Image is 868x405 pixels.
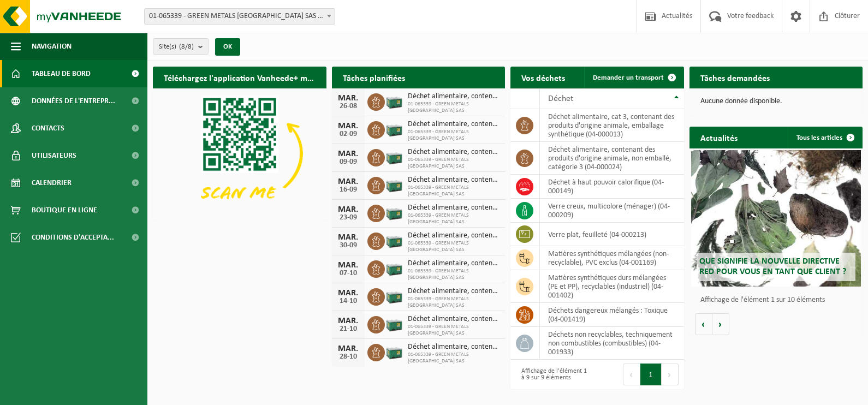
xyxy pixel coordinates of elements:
[662,364,679,385] button: Next
[32,87,115,115] span: Données de l'entrepr...
[337,344,359,353] div: MAR.
[699,257,846,276] span: Que signifie la nouvelle directive RED pour vous en tant que client ?
[408,352,500,365] span: 01-065339 - GREEN METALS [GEOGRAPHIC_DATA] SAS
[540,223,684,246] td: verre plat, feuilleté (04-000213)
[385,147,403,166] img: PB-LB-0680-HPE-GN-01
[700,98,852,105] p: Aucune donnée disponible.
[385,287,403,305] img: PB-LB-0680-HPE-GN-01
[408,204,500,212] span: Déchet alimentaire, contenant des produits d'origine animale, non emballé, catég...
[337,289,359,297] div: MAR.
[337,158,359,166] div: 09-09
[32,60,91,87] span: Tableau de bord
[385,203,403,222] img: PB-LB-0680-HPE-GN-01
[337,130,359,138] div: 02-09
[32,115,64,142] span: Contacts
[408,129,500,142] span: 01-065339 - GREEN METALS [GEOGRAPHIC_DATA] SAS
[408,101,500,114] span: 01-065339 - GREEN METALS [GEOGRAPHIC_DATA] SAS
[540,199,684,223] td: verre creux, multicolore (ménager) (04-000209)
[337,94,359,103] div: MAR.
[385,175,403,194] img: PB-LB-0680-HPE-GN-01
[153,67,326,88] h2: Téléchargez l'application Vanheede+ maintenant!
[385,92,403,110] img: PB-LB-0680-HPE-GN-01
[145,9,335,24] span: 01-065339 - GREEN METALS FRANCE SAS - ONNAING
[408,176,500,184] span: Déchet alimentaire, contenant des produits d'origine animale, non emballé, catég...
[153,38,209,55] button: Site(s)(8/8)
[540,303,684,327] td: déchets dangereux mélangés : Toxique (04-001419)
[689,127,748,148] h2: Actualités
[337,325,359,333] div: 21-10
[179,43,194,50] count: (8/8)
[510,67,576,88] h2: Vos déchets
[408,343,500,352] span: Déchet alimentaire, contenant des produits d'origine animale, non emballé, catég...
[337,270,359,277] div: 07-10
[408,157,500,170] span: 01-065339 - GREEN METALS [GEOGRAPHIC_DATA] SAS
[408,240,500,253] span: 01-065339 - GREEN METALS [GEOGRAPHIC_DATA] SAS
[788,127,861,148] a: Tous les articles
[337,233,359,242] div: MAR.
[337,205,359,214] div: MAR.
[32,196,97,224] span: Boutique en ligne
[584,67,683,88] a: Demander un transport
[32,33,72,60] span: Navigation
[215,38,240,56] button: OK
[700,296,858,304] p: Affichage de l'élément 1 sur 10 éléments
[540,175,684,199] td: déchet à haut pouvoir calorifique (04-000149)
[144,8,335,25] span: 01-065339 - GREEN METALS FRANCE SAS - ONNAING
[337,186,359,194] div: 16-09
[408,324,500,337] span: 01-065339 - GREEN METALS [GEOGRAPHIC_DATA] SAS
[408,231,500,240] span: Déchet alimentaire, contenant des produits d'origine animale, non emballé, catég...
[32,142,76,169] span: Utilisateurs
[623,364,640,385] button: Previous
[540,270,684,303] td: matières synthétiques durs mélangées (PE et PP), recyclables (industriel) (04-001402)
[385,231,403,249] img: PB-LB-0680-HPE-GN-01
[408,184,500,198] span: 01-065339 - GREEN METALS [GEOGRAPHIC_DATA] SAS
[337,297,359,305] div: 14-10
[712,313,729,335] button: Volgende
[689,67,781,88] h2: Tâches demandées
[385,314,403,333] img: PB-LB-0680-HPE-GN-01
[385,120,403,138] img: PB-LB-0680-HPE-GN-01
[408,92,500,101] span: Déchet alimentaire, contenant des produits d'origine animale, non emballé, catég...
[337,317,359,325] div: MAR.
[408,287,500,296] span: Déchet alimentaire, contenant des produits d'origine animale, non emballé, catég...
[516,362,592,386] div: Affichage de l'élément 1 à 9 sur 9 éléments
[540,327,684,360] td: déchets non recyclables, techniquement non combustibles (combustibles) (04-001933)
[408,259,500,268] span: Déchet alimentaire, contenant des produits d'origine animale, non emballé, catég...
[385,259,403,277] img: PB-LB-0680-HPE-GN-01
[408,120,500,129] span: Déchet alimentaire, contenant des produits d'origine animale, non emballé, catég...
[408,212,500,225] span: 01-065339 - GREEN METALS [GEOGRAPHIC_DATA] SAS
[691,150,861,287] a: Que signifie la nouvelle directive RED pour vous en tant que client ?
[640,364,662,385] button: 1
[408,148,500,157] span: Déchet alimentaire, contenant des produits d'origine animale, non emballé, catég...
[337,150,359,158] div: MAR.
[385,342,403,361] img: PB-LB-0680-HPE-GN-01
[159,39,194,55] span: Site(s)
[337,214,359,222] div: 23-09
[337,177,359,186] div: MAR.
[32,224,114,251] span: Conditions d'accepta...
[332,67,416,88] h2: Tâches planifiées
[153,88,326,218] img: Download de VHEPlus App
[337,242,359,249] div: 30-09
[548,94,573,103] span: Déchet
[408,315,500,324] span: Déchet alimentaire, contenant des produits d'origine animale, non emballé, catég...
[593,74,664,81] span: Demander un transport
[32,169,72,196] span: Calendrier
[337,103,359,110] div: 26-08
[337,122,359,130] div: MAR.
[540,246,684,270] td: matières synthétiques mélangées (non-recyclable), PVC exclus (04-001169)
[540,109,684,142] td: déchet alimentaire, cat 3, contenant des produits d'origine animale, emballage synthétique (04-00...
[408,296,500,309] span: 01-065339 - GREEN METALS [GEOGRAPHIC_DATA] SAS
[695,313,712,335] button: Vorige
[540,142,684,175] td: déchet alimentaire, contenant des produits d'origine animale, non emballé, catégorie 3 (04-000024)
[337,261,359,270] div: MAR.
[337,353,359,361] div: 28-10
[408,268,500,281] span: 01-065339 - GREEN METALS [GEOGRAPHIC_DATA] SAS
